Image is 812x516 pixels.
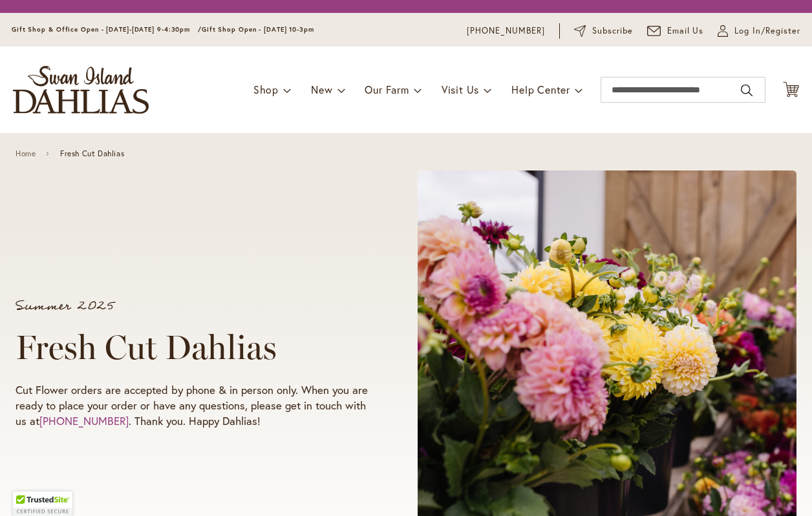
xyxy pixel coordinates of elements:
[39,413,129,428] a: [PHONE_NUMBER]
[442,83,479,96] span: Visit Us
[16,149,36,158] a: Home
[592,25,633,37] span: Subscribe
[202,25,314,34] span: Gift Shop Open - [DATE] 10-3pm
[253,83,279,96] span: Shop
[741,80,753,101] button: Search
[311,83,332,96] span: New
[511,83,570,96] span: Help Center
[718,25,800,37] a: Log In/Register
[467,25,545,37] a: [PHONE_NUMBER]
[365,83,409,96] span: Our Farm
[12,25,202,34] span: Gift Shop & Office Open - [DATE]-[DATE] 9-4:30pm /
[16,300,369,313] p: Summer 2025
[574,25,633,37] a: Subscribe
[13,491,72,516] div: TrustedSite Certified
[667,25,704,37] span: Email Us
[13,66,149,114] a: store logo
[16,382,369,429] p: Cut Flower orders are accepted by phone & in person only. When you are ready to place your order ...
[647,25,704,37] a: Email Us
[60,149,124,158] span: Fresh Cut Dahlias
[734,25,800,37] span: Log In/Register
[16,328,369,367] h1: Fresh Cut Dahlias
